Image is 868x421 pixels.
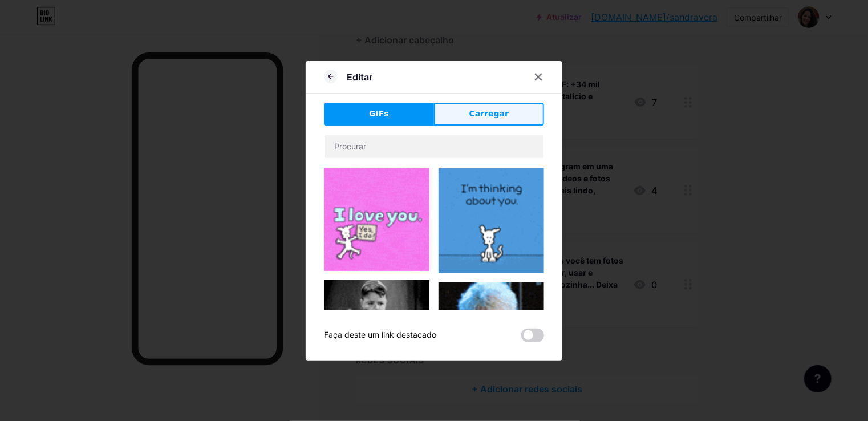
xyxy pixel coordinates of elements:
[324,330,436,339] font: Faça deste um link destacado
[469,109,509,118] font: Carregar
[439,168,544,273] img: Gihpy
[324,103,434,126] button: GIFs
[325,135,543,158] input: Procurar
[439,282,544,388] img: Gihpy
[347,71,372,83] font: Editar
[434,103,544,126] button: Carregar
[324,280,429,352] img: Gihpy
[324,168,429,271] img: Gihpy
[369,109,389,118] font: GIFs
